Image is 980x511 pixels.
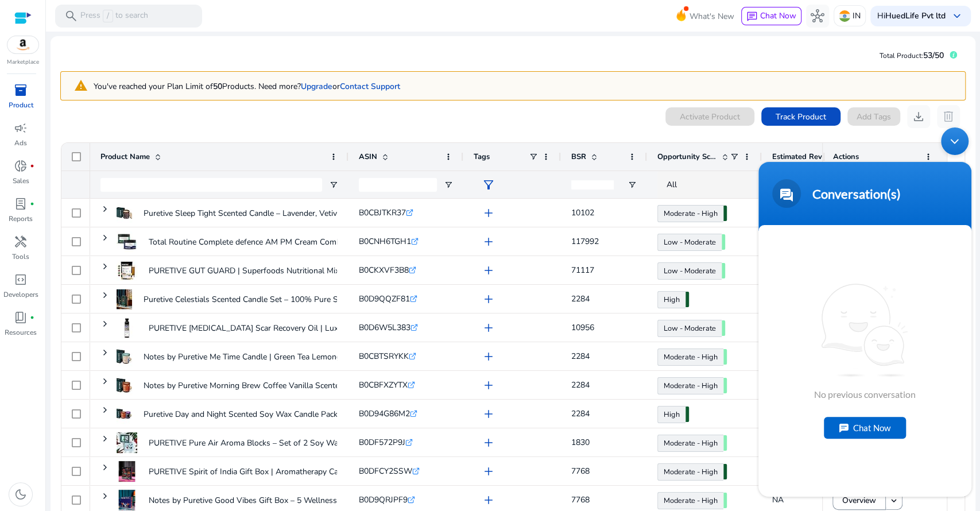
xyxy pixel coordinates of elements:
button: Overview [832,491,886,510]
button: Track Product [761,107,840,126]
a: Low - Moderate [657,234,722,251]
span: add [482,464,495,478]
img: 51gvtC0U+VL._SS40_.jpg [117,432,137,453]
img: 41DbGy+4-WL._SX38_SY50_CR,0,0,38,50_.jpg [117,203,132,223]
span: add [482,292,495,306]
button: hub [806,5,829,28]
p: Hi [877,12,946,20]
img: 418QWeNuv5L._SS40_.jpg [117,231,137,252]
span: / [103,10,113,22]
span: 73.60 [723,206,727,221]
span: B0D6W5L383 [359,322,410,333]
span: add [482,264,495,277]
button: chatChat Now [741,7,801,25]
a: Moderate - High [657,463,723,481]
span: Tags [474,152,490,162]
p: Product [9,100,33,110]
span: download [912,110,925,123]
span: code_blocks [14,273,28,287]
span: 59.48 [722,320,725,336]
a: Low - Moderate [657,262,722,280]
span: donut_small [14,159,28,173]
span: What's New [690,6,734,26]
p: Reports [9,214,33,224]
b: 50 [213,81,222,92]
p: Developers [3,289,38,300]
span: filter_alt [482,178,495,192]
span: 69.90 [723,378,727,393]
span: fiber_manual_record [30,164,34,168]
span: Chat Now [760,10,796,21]
p: Puretive Celestials Scented Candle Set – 100% Pure Soy Wax with... [144,288,389,311]
span: add [482,321,495,335]
p: Tools [12,251,29,262]
span: Total Product: [880,51,923,60]
span: keyboard_arrow_down [950,9,964,23]
span: B0DFCY2SSW [359,466,412,477]
span: 2284 [571,351,590,362]
span: 69.83 [723,435,727,451]
span: 7768 [571,466,590,477]
span: handyman [14,235,28,249]
mat-icon: warning [65,76,94,96]
input: Product Name Filter Input [100,178,322,192]
span: 10956 [571,322,594,333]
span: 53/50 [923,50,944,61]
iframe: SalesIQ Chatwindow [753,122,977,502]
span: 69.15 [723,493,727,508]
a: Moderate - High [657,377,723,394]
b: HuedLife Pvt ltd [885,10,946,21]
p: Resources [5,327,37,338]
span: fiber_manual_record [30,202,34,206]
span: 117992 [571,236,599,247]
img: 41hjPOV-w3L._SS40_.jpg [117,260,137,281]
p: PURETIVE Pure Air Aroma Blocks – Set of 2 Soy Wax Tablets | Lemongrass... [149,431,427,455]
span: hub [811,9,824,23]
img: 519DsShml2L._SS100_.jpg [117,461,137,482]
span: 2284 [571,380,590,390]
input: ASIN Filter Input [359,178,437,192]
p: Sales [13,176,29,186]
p: IN [853,6,861,26]
span: B0CBTSRYKK [359,351,409,362]
span: B0D9QQZF81 [359,293,410,304]
a: High [657,291,685,308]
span: 76.44 [685,292,689,307]
span: fiber_manual_record [30,315,34,320]
a: Contact Support [340,81,400,92]
span: All [667,179,677,190]
span: search [64,9,78,23]
span: B0D94G86M2 [359,408,410,419]
button: Open Filter Menu [444,180,453,189]
a: High [657,406,685,423]
img: amazon.svg [7,36,38,53]
span: 56.48 [722,234,725,250]
img: 41ksl-IgF4L._SX38_SY50_CR,0,0,38,50_.jpg [117,375,132,396]
span: B0CBJTKR37 [359,207,406,218]
span: Track Product [776,111,826,123]
span: add [482,235,495,249]
a: Moderate - High [657,205,723,222]
span: ASIN [359,152,377,162]
span: inventory_2 [14,83,28,97]
span: B0CKXVF3B8 [359,265,409,276]
p: Notes by Puretive Morning Brew Coffee Vanilla Scented Candle... [144,374,376,397]
span: B0D9QRJPF9 [359,494,408,505]
span: add [482,206,495,220]
p: Puretive Day and Night Scented Soy Wax Candle Pack – 100% Natural... [144,402,401,426]
p: Puretive Sleep Tight Scented Candle – Lavender, Vetiver, [GEOGRAPHIC_DATA]... [144,202,435,225]
span: book_4 [14,311,28,324]
a: Moderate - High [657,349,723,366]
img: 51VddzI4lCL._SX38_SY50_CR,0,0,38,50_.jpg [117,289,132,309]
span: campaign [14,121,28,135]
a: Moderate - High [657,435,723,452]
span: Product Name [100,152,150,162]
span: add [482,407,495,421]
p: Notes by Puretive Me Time Candle | Green Tea Lemongrass Jasmine... [144,345,392,369]
span: add [482,350,495,363]
a: Low - Moderate [657,320,722,337]
span: 10102 [571,207,594,218]
p: PURETIVE GUT GUARD | Superfoods Nutritional Mix | Gut Supplement... [149,259,410,282]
